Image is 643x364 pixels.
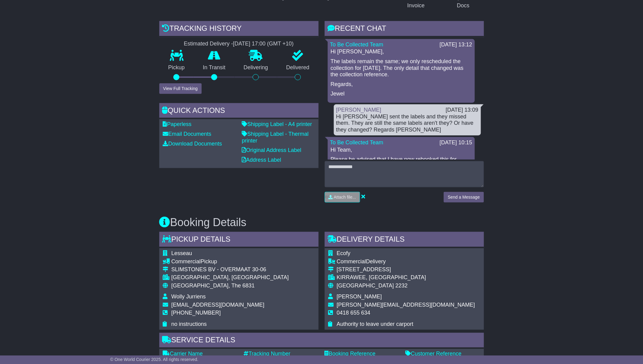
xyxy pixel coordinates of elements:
p: Delivered [277,64,319,71]
div: [DATE] 13:09 [446,107,479,114]
span: 2232 [396,283,408,289]
div: SLIMSTONES BV - OVERMAAT 30-06 [172,266,289,273]
span: [PHONE_NUMBER] [172,310,221,316]
div: Booking Reference [325,351,399,358]
div: Customer Reference [406,351,480,358]
span: 0418 655 634 [337,310,370,316]
div: Service Details [159,333,484,349]
span: [PERSON_NAME] [337,294,382,300]
span: 6831 [243,283,255,289]
div: Hi [PERSON_NAME] sent the labels and they missed them. They are still the same labels aren't they... [336,114,479,133]
div: RECENT CHAT [325,21,484,38]
p: Pickup [159,64,194,71]
div: [DATE] 17:00 (GMT +10) [233,41,294,47]
div: [STREET_ADDRESS] [337,266,475,273]
div: Delivery Details [325,232,484,248]
span: Ecofy [337,250,351,256]
span: [EMAIL_ADDRESS][DOMAIN_NAME] [172,302,265,308]
p: Delivering [235,64,277,71]
div: Tracking Number [244,351,319,358]
a: Original Address Label [242,147,302,153]
a: Paperless [163,121,192,127]
span: Commercial [337,258,366,265]
h3: Booking Details [159,216,484,229]
span: Commercial [172,258,201,265]
span: [PERSON_NAME][EMAIL_ADDRESS][DOMAIN_NAME] [337,302,475,308]
span: Wolly Jurriens [172,294,206,300]
div: Tracking history [159,21,319,38]
p: Please be advised that I have now rebooked this for collection [DATE], 22/08, as the pickup reque... [331,156,472,196]
div: KIRRAWEE, [GEOGRAPHIC_DATA] [337,275,475,281]
span: [GEOGRAPHIC_DATA] [337,283,394,289]
div: [GEOGRAPHIC_DATA], [GEOGRAPHIC_DATA] [172,275,289,281]
a: To Be Collected Team [330,139,384,146]
div: Estimated Delivery - [159,41,319,47]
button: View Full Tracking [159,83,202,94]
a: Address Label [242,157,281,163]
a: To Be Collected Team [330,41,384,48]
div: Pickup Details [159,232,319,248]
p: Regards, [331,81,472,88]
a: Download Documents [163,141,222,147]
p: Hi Team, [331,147,472,153]
p: Hi [PERSON_NAME], [331,49,472,55]
span: Lesseau [172,250,192,256]
div: Carrier Name [163,351,238,358]
a: Email Documents [163,131,211,137]
span: Authority to leave under carport [337,321,414,327]
div: Quick Actions [159,103,319,120]
p: The labels remain the same; we only rescheduled the collection for [DATE]. The only detail that c... [331,58,472,78]
div: Delivery [337,258,475,265]
button: Send a Message [444,192,484,203]
div: Pickup [172,258,289,265]
p: Jewel [331,91,472,97]
div: [DATE] 10:15 [440,139,472,146]
span: no instructions [172,321,207,327]
a: Shipping Label - Thermal printer [242,131,309,144]
p: In Transit [194,64,235,71]
a: Shipping Label - A4 printer [242,121,312,127]
span: [GEOGRAPHIC_DATA], The [172,283,241,289]
a: [PERSON_NAME] [336,107,381,113]
div: [DATE] 13:12 [440,41,472,48]
span: © One World Courier 2025. All rights reserved. [110,357,198,362]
